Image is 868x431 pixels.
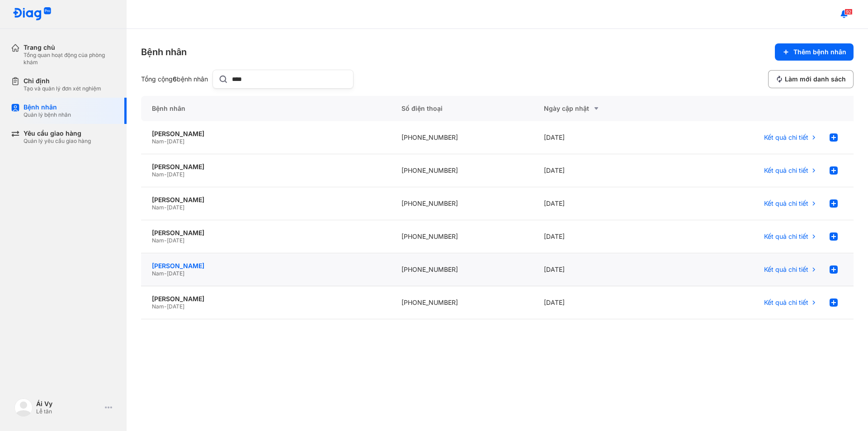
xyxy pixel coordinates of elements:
img: logo [13,7,52,21]
div: Chỉ định [24,77,101,85]
span: - [164,138,167,145]
div: [PERSON_NAME] [152,262,380,270]
div: [DATE] [533,121,675,154]
span: Kết quả chi tiết [764,199,808,208]
div: Tạo và quản lý đơn xét nghiệm [24,85,101,92]
div: Yêu cầu giao hàng [24,129,91,137]
span: - [164,204,167,211]
span: Nam [152,237,164,244]
span: Kết quả chi tiết [764,298,808,307]
span: [DATE] [167,237,184,244]
span: Kết quả chi tiết [764,166,808,175]
div: Tổng quan hoạt động của phòng khám [24,52,116,66]
div: [PERSON_NAME] [152,196,380,204]
div: [PERSON_NAME] [152,229,380,237]
div: [DATE] [533,286,675,319]
div: [DATE] [533,253,675,286]
div: [PERSON_NAME] [152,163,380,171]
span: Kết quả chi tiết [764,232,808,241]
div: Trang chủ [24,43,116,52]
div: [PHONE_NUMBER] [391,187,533,220]
span: - [164,303,167,310]
div: Số điện thoại [391,96,533,121]
img: logo [14,398,33,417]
span: - [164,171,167,178]
span: [DATE] [167,204,184,211]
div: Bệnh nhân [24,103,71,111]
span: Nam [152,171,164,178]
span: Kết quả chi tiết [764,265,808,274]
span: [DATE] [167,171,184,178]
div: Quản lý bệnh nhân [24,111,71,118]
span: - [164,270,167,277]
span: Nam [152,204,164,211]
span: [DATE] [167,303,184,310]
span: 6 [173,75,177,83]
div: [PHONE_NUMBER] [391,154,533,187]
span: [DATE] [167,138,184,145]
div: Quản lý yêu cầu giao hàng [24,137,91,145]
button: Làm mới danh sách [768,70,854,88]
span: 92 [844,9,853,15]
span: Thêm bệnh nhân [793,48,846,56]
span: Nam [152,138,164,145]
span: Làm mới danh sách [785,75,846,83]
div: [PHONE_NUMBER] [391,286,533,319]
button: Thêm bệnh nhân [775,43,854,61]
div: Ngày cập nhật [544,103,665,114]
div: [PHONE_NUMBER] [391,253,533,286]
div: [DATE] [533,154,675,187]
div: Ái Vy [36,400,101,408]
div: [PERSON_NAME] [152,130,380,138]
div: [PERSON_NAME] [152,295,380,303]
div: Tổng cộng bệnh nhân [141,75,209,83]
span: Nam [152,303,164,310]
span: Kết quả chi tiết [764,133,808,142]
div: [PHONE_NUMBER] [391,220,533,253]
div: Bệnh nhân [141,46,187,58]
div: [PHONE_NUMBER] [391,121,533,154]
span: - [164,237,167,244]
span: Nam [152,270,164,277]
span: [DATE] [167,270,184,277]
div: Bệnh nhân [141,96,391,121]
div: Lễ tân [36,408,101,415]
div: [DATE] [533,187,675,220]
div: [DATE] [533,220,675,253]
